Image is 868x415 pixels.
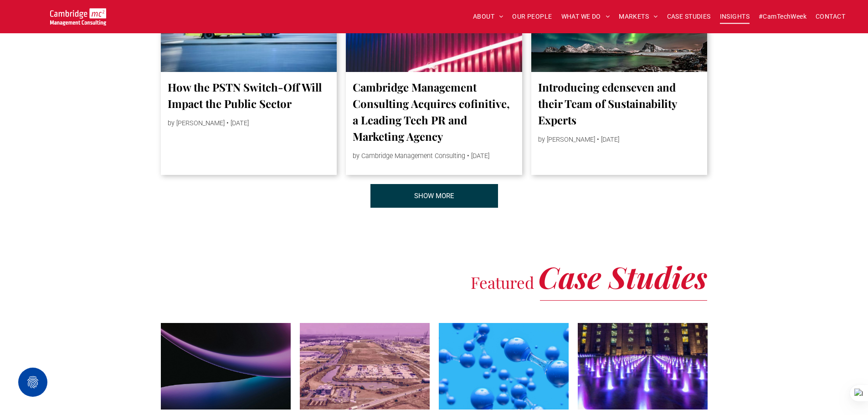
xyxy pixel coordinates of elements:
[557,10,615,24] a: WHAT WE DO
[538,257,707,296] span: Case Studies
[414,184,454,207] span: SHOW MORE
[663,10,715,24] a: CASE STUDIES
[811,10,850,24] a: CONTACT
[353,79,515,144] a: Cambridge Management Consulting Acquires cofinitive, a Leading Tech PR and Marketing Agency
[50,10,106,19] a: Your Business Transformed | Cambridge Management Consulting
[168,79,330,112] a: How the PSTN Switch-Off Will Impact the Public Sector
[471,152,489,160] span: [DATE]
[168,119,225,127] span: by [PERSON_NAME]
[468,10,508,24] a: ABOUT
[353,152,465,160] span: by Cambridge Management Consulting
[538,79,701,128] a: Introducing edenseven and their Team of Sustainability Experts
[50,8,106,26] img: Cambridge MC Logo, Procurement
[471,272,534,293] span: Featured
[300,323,430,410] a: Aerial shot over London and the River Thames, digital infrastructure
[754,10,811,24] a: #CamTechWeek
[538,136,595,143] span: by [PERSON_NAME]
[161,323,291,410] a: Abstract neon arc and a curving seam of light - purple and blue, Procurement
[715,10,754,24] a: INSIGHTS
[226,119,229,127] span: •
[508,10,556,24] a: OUR PEOPLE
[614,10,662,24] a: MARKETS
[370,184,498,208] a: INSIGHTS | Cambridge Management Consulting
[597,136,599,143] span: •
[439,323,569,410] a: Several blue molecular models, each consisting of two spheres joined by a short connector, are de...
[578,323,708,410] a: Rows of purple-lit water fountains are arranged in front of a large brick building with illuminat...
[231,119,249,127] span: [DATE]
[467,152,469,160] span: •
[601,136,619,143] span: [DATE]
